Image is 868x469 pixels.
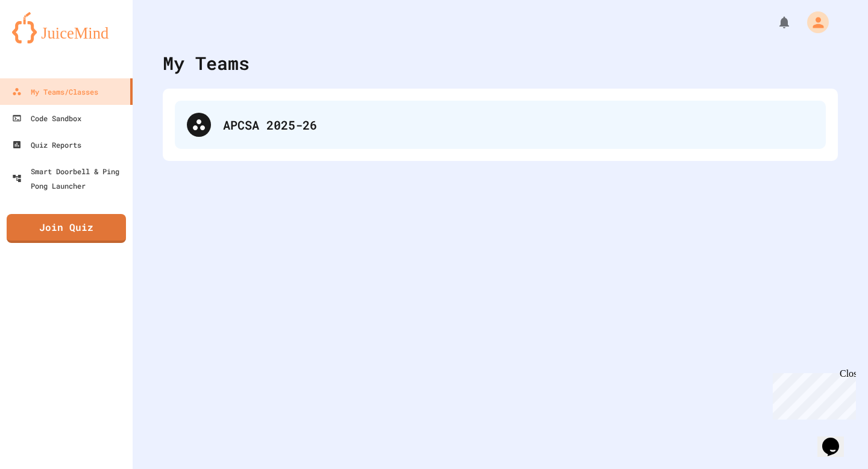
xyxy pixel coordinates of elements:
div: Chat with us now!Close [5,5,83,77]
img: logo-orange.svg [12,12,121,43]
div: Quiz Reports [12,137,81,152]
div: My Teams/Classes [12,84,98,99]
div: APCSA 2025-26 [175,101,826,149]
div: Smart Doorbell & Ping Pong Launcher [12,164,128,193]
a: Join Quiz [7,214,126,243]
iframe: chat widget [768,368,856,420]
div: My Account [794,8,832,36]
div: Code Sandbox [12,111,81,125]
div: My Teams [163,49,250,77]
iframe: chat widget [817,421,856,457]
div: APCSA 2025-26 [223,116,814,134]
div: My Notifications [755,12,794,33]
